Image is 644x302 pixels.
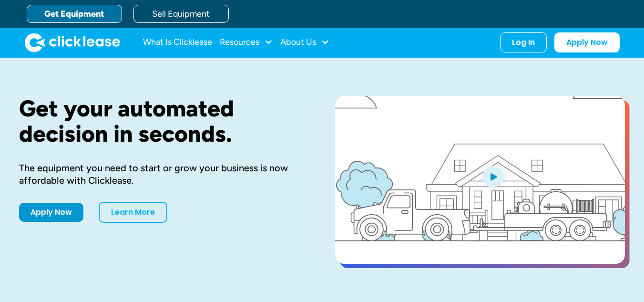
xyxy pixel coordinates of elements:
[133,5,229,23] a: Sell Equipment
[220,33,273,52] div: Resources
[480,163,506,190] img: Blue play button logo on a light blue circular background
[27,5,122,23] a: Get Equipment
[25,33,120,52] a: home
[280,33,329,52] div: About Us
[19,162,305,187] div: The equipment you need to start or grow your business is now affordable with Clicklease.
[19,203,83,222] a: Apply Now
[512,38,535,47] div: Log In
[554,32,620,52] a: Apply Now
[143,33,212,52] a: What Is Clicklease
[99,202,167,223] a: Learn More
[25,33,120,52] img: Clicklease logo
[19,96,305,146] h1: Get your automated decision in seconds.
[335,96,625,264] a: open lightbox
